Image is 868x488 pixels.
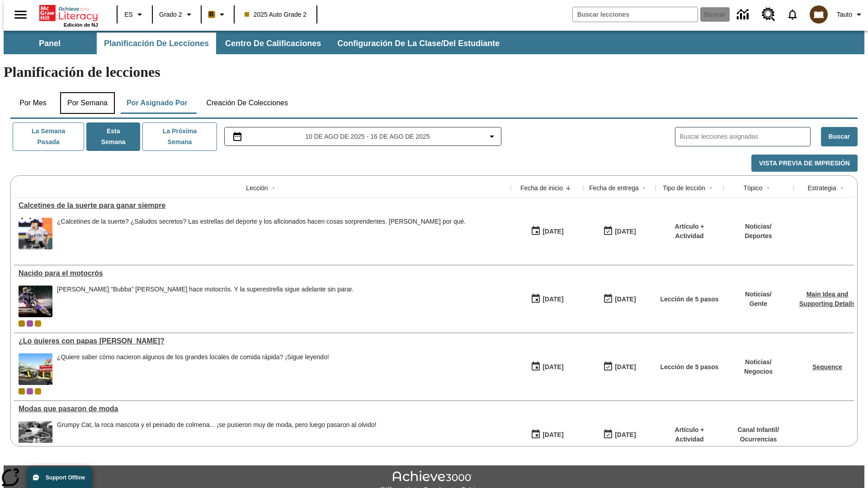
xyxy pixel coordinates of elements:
[781,3,804,26] a: Notificaciones
[46,474,85,481] span: Support Offline
[19,421,52,453] img: foto en blanco y negro de una chica haciendo girar unos hula-hulas en la década de 1950
[57,218,466,249] div: ¿Calcetines de la suerte? ¿Saludos secretos? Las estrellas del deporte y los aficionados hacen co...
[7,1,34,28] button: Abrir el menú lateral
[821,127,858,146] button: Buscar
[27,467,92,488] button: Support Offline
[745,299,771,309] p: Gente
[745,222,772,231] p: Noticias /
[542,294,563,305] div: [DATE]
[245,10,307,19] span: 2025 Auto Grade 2
[4,64,864,80] h1: Planificación de lecciones
[528,291,566,308] button: 08/04/25: Primer día en que estuvo disponible la lección
[660,222,719,241] p: Artículo + Actividad
[744,367,773,376] p: Negocios
[738,435,779,444] p: Ocurrencias
[57,218,466,225] div: ¿Calcetines de la suerte? ¿Saludos secretos? Las estrellas del deporte y los aficionados hacen co...
[542,226,563,237] div: [DATE]
[600,426,639,443] button: 06/30/26: Último día en que podrá accederse la lección
[19,405,506,413] div: Modas que pasaron de moda
[743,183,762,192] div: Tópico
[615,429,636,441] div: [DATE]
[744,357,773,367] p: Noticias /
[39,3,98,28] div: Portada
[246,183,268,192] div: Lección
[520,183,563,192] div: Fecha de inicio
[60,92,115,114] button: Por semana
[97,33,216,54] button: Planificación de lecciones
[745,290,771,299] p: Noticias /
[660,295,718,304] p: Lección de 5 pasos
[27,320,33,327] div: OL 2025 Auto Grade 3
[573,7,698,22] input: Buscar campo
[4,31,864,54] div: Subbarra de navegación
[57,286,354,317] span: James "Bubba" Stewart hace motocrós. Y la superestrella sigue adelante sin parar.
[756,2,781,27] a: Centro de recursos, Se abrirá en una pestaña nueva.
[305,132,429,141] span: 10 de ago de 2025 - 16 de ago de 2025
[228,131,498,142] button: Seleccione el intervalo de fechas opción del menú
[142,122,217,151] button: La próxima semana
[27,388,33,394] div: OL 2025 Auto Grade 3
[745,231,772,241] p: Deportes
[86,122,140,151] button: Esta semana
[156,6,198,23] button: Grado: Grado 2, Elige un grado
[4,33,508,54] div: Subbarra de navegación
[19,218,52,249] img: un jugador de béisbol hace una pompa de chicle mientras corre.
[615,294,636,305] div: [DATE]
[218,33,328,54] button: Centro de calificaciones
[199,92,295,114] button: Creación de colecciones
[19,286,52,317] img: El corredor de motocrós James Stewart vuela por los aires en su motocicleta de montaña
[542,361,563,373] div: [DATE]
[807,183,836,192] div: Estrategia
[812,363,842,371] a: Sequence
[600,223,639,240] button: 08/11/25: Último día en que podrá accederse la lección
[589,183,639,192] div: Fecha de entrega
[57,421,377,453] div: Grumpy Cat, la roca mascota y el peinado de colmena... ¡se pusieron muy de moda, pero luego pasar...
[159,10,182,19] span: Grado 2
[660,362,718,372] p: Lección de 5 pasos
[57,353,329,361] div: ¿Quiere saber cómo nacieron algunos de los grandes locales de comida rápida? ¡Sigue leyendo!
[39,4,98,22] a: Portada
[615,361,636,373] div: [DATE]
[5,33,95,54] button: Panel
[57,353,329,385] span: ¿Quiere saber cómo nacieron algunos de los grandes locales de comida rápida? ¡Sigue leyendo!
[731,2,756,27] a: Centro de información
[833,6,868,23] button: Perfil/Configuración
[64,22,98,28] span: Edición de NJ
[763,183,774,193] button: Sort
[804,3,833,26] button: Escoja un nuevo avatar
[35,388,41,394] div: New 2025 class
[799,291,855,307] a: Main Idea and Supporting Details
[738,425,779,435] p: Canal Infantil /
[19,337,506,345] div: ¿Lo quieres con papas fritas?
[19,388,25,394] div: Clase actual
[119,92,195,114] button: Por asignado por
[19,353,52,385] img: Uno de los primeros locales de McDonald's, con el icónico letrero rojo y los arcos amarillos.
[563,183,574,193] button: Sort
[57,286,354,293] p: [PERSON_NAME] "Bubba" [PERSON_NAME] hace motocrós. Y la superestrella sigue adelante sin parar.
[615,226,636,237] div: [DATE]
[528,223,566,240] button: 08/11/25: Primer día en que estuvo disponible la lección
[660,425,719,444] p: Artículo + Actividad
[124,10,133,19] span: ES
[486,131,497,142] svg: Collapse Date Range Filter
[528,358,566,375] button: 07/26/25: Primer día en que estuvo disponible la lección
[19,269,506,277] a: Nacido para el motocrós, Lecciones
[600,358,639,375] button: 07/03/26: Último día en que podrá accederse la lección
[751,155,858,172] button: Vista previa de impresión
[19,320,25,327] div: Clase actual
[10,92,56,114] button: Por mes
[209,9,214,20] span: B
[810,5,828,23] img: avatar image
[639,183,650,193] button: Sort
[705,183,716,193] button: Sort
[35,320,41,327] div: New 2025 class
[528,426,566,443] button: 07/19/25: Primer día en que estuvo disponible la lección
[663,183,705,192] div: Tipo de lección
